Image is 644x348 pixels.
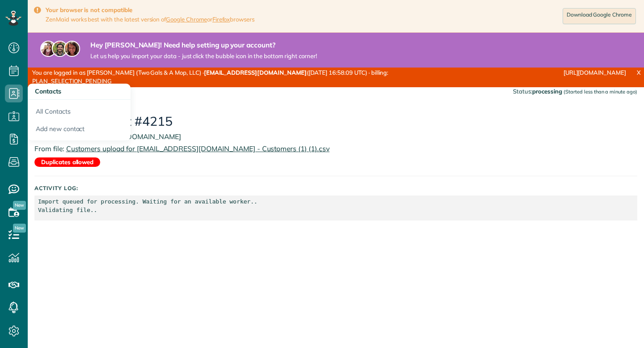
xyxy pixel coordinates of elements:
[34,133,637,140] h4: For user [EMAIL_ADDRESS][DOMAIN_NAME]
[204,69,307,76] strong: [EMAIL_ADDRESS][DOMAIN_NAME]
[563,69,626,76] a: [URL][DOMAIN_NAME]
[13,201,26,210] span: New
[90,52,317,60] span: Let us help you import your data - just click the bubble icon in the bottom right corner!
[166,16,207,23] a: Google Chrome
[34,185,637,191] h5: Activity Log:
[64,41,80,57] img: michelle-19f622bdf1676172e81f8f8fba1fb50e276960ebfe0243fe18214015130c80e4.jpg
[563,8,636,24] a: Download Google Chrome
[212,16,230,23] a: Firefox
[34,145,637,153] h4: From file:
[64,144,330,153] a: Customers upload for [EMAIL_ADDRESS][DOMAIN_NAME] - Customers (1) (1).csv
[46,6,254,14] strong: Your browser is not compatible
[38,197,634,214] p: Import queued for processing. Waiting for an available worker.. Validating file..
[28,68,428,87] div: You are logged in as [PERSON_NAME] (Two Gals & A Mop, LLC) · ([DATE] 16:58:09 UTC) · billing: PLA...
[28,120,131,141] a: Add new contact
[52,41,68,57] img: jorge-587dff0eeaa6aab1f244e6dc62b8924c3b6ad411094392a53c71c6c4a576187d.jpg
[513,87,637,96] div: Status:
[34,157,100,167] strong: Duplicates allowed
[563,89,637,95] small: (Started less than a minute ago)
[532,88,563,95] strong: processing
[40,41,56,57] img: maria-72a9807cf96188c08ef61303f053569d2e2a8a1cde33d635c8a3ac13582a053d.jpg
[28,100,131,120] a: All Contacts
[34,115,637,128] h2: Customer Import #4215
[633,68,644,78] a: X
[13,224,26,233] span: New
[35,87,61,95] span: Contacts
[46,16,254,23] span: ZenMaid works best with the latest version of or browsers
[90,41,317,50] strong: Hey [PERSON_NAME]! Need help setting up your account?
[66,144,330,153] span: Customers upload for [EMAIL_ADDRESS][DOMAIN_NAME] - Customers (1) (1).csv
